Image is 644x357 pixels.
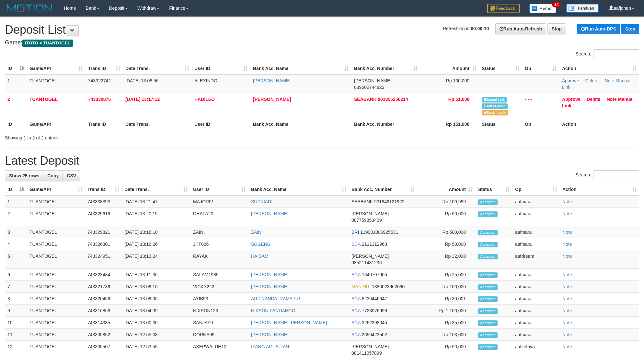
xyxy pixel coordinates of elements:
th: Op: activate to sort column ascending [522,63,559,75]
a: Note [562,230,572,235]
a: Approve [562,97,581,102]
span: Copy 901855256214 to clipboard [378,97,408,102]
span: Copy 085211431236 to clipboard [351,260,382,265]
span: Copy 8230446947 to clipboard [362,296,387,301]
span: [PERSON_NAME] [354,78,391,83]
a: NIKSON PANDANGO [251,308,295,313]
th: Amount: activate to sort column ascending [418,184,476,196]
span: Accepted [478,242,498,247]
td: Rp 32,000 [418,250,476,269]
td: 743324951 [85,250,122,269]
span: SEABANK [351,199,373,204]
a: SUPRIADI [251,199,272,204]
td: TUANTOGEL [27,317,85,329]
span: CSV [67,173,76,178]
span: Accepted [478,320,498,326]
span: Accepted [478,332,498,338]
td: [DATE] 13:00:30 [122,317,190,329]
td: [DATE] 13:09:00 [122,293,190,305]
td: AYIB93 [190,293,248,305]
th: Date Trans. [123,118,192,130]
span: [PERSON_NAME] [351,211,389,216]
th: User ID [192,118,250,130]
td: 10 [5,317,27,329]
th: ID: activate to sort column descending [5,184,27,196]
span: Copy 1380023962090 to clipboard [372,284,405,289]
span: BCA [351,296,361,301]
th: Game/API [27,118,86,130]
a: Manual Link [562,78,630,90]
a: Run Auto-DPS [577,24,620,34]
td: aafmara [512,317,560,329]
a: HAISAM [251,254,269,259]
td: RAYAK [190,250,248,269]
span: Accepted [478,308,498,314]
a: [PERSON_NAME] [251,284,288,289]
a: Manual Link [562,97,634,108]
span: Accepted [478,254,498,259]
td: ZAINI [190,226,248,238]
span: Copy 901849121922 to clipboard [374,199,404,204]
a: Stop [621,24,639,34]
a: SUGENG [251,242,271,247]
td: aafmara [512,293,560,305]
td: VICKY222 [190,281,248,293]
td: 743329821 [85,226,122,238]
td: aafmara [512,281,560,293]
span: Copy 087759853409 to clipboard [351,218,382,223]
td: 743305852 [85,329,122,341]
th: Op [522,118,559,130]
td: [DATE] 13:20:15 [122,208,190,226]
td: TUANTOGEL [27,208,85,226]
span: Similar transaction found [482,103,508,109]
td: 743320456 [85,293,122,305]
strong: 00:00:10 [471,26,489,31]
th: Amount: activate to sort column ascending [420,63,479,75]
a: [PERSON_NAME] [251,211,288,216]
span: Manually Linked [482,97,507,102]
a: IYANG AGUSTIAN [251,344,289,349]
td: aafmara [512,269,560,281]
td: 743321786 [85,281,122,293]
th: Action: activate to sort column ascending [560,184,639,196]
a: Note [562,211,572,216]
a: [PERSON_NAME] [253,78,290,83]
span: Bank is not match [482,110,508,115]
a: Note [562,242,572,247]
a: [PERSON_NAME] [251,332,288,337]
span: Accepted [478,211,498,217]
td: 1 [5,196,27,208]
td: 743326801 [85,238,122,250]
td: 743323484 [85,269,122,281]
span: Copy 2650423502 to clipboard [362,332,387,337]
td: [DATE] 12:55:08 [122,329,190,341]
a: Note [562,308,572,313]
a: Run Auto-Refresh [495,23,546,34]
a: Note [562,296,572,301]
span: Copy 119001006925531 to clipboard [360,230,398,235]
td: 743316868 [85,305,122,317]
img: Feedback.jpg [487,4,520,13]
th: Action [559,118,639,130]
h1: Deposit List [5,23,639,36]
td: aafmara [512,305,560,317]
span: 743330876 [88,97,111,102]
input: Search: [593,170,639,180]
td: TUANTOGEL [27,305,85,317]
span: 34 [552,2,561,7]
td: MAJOR01 [190,196,248,208]
a: Note [562,272,572,277]
td: TUANTOGEL [27,281,85,293]
td: TUANTOGEL [27,93,86,118]
th: Bank Acc. Name [250,118,351,130]
a: Show 25 rows [5,170,43,181]
th: Trans ID [86,118,123,130]
span: Copy 081411057899 to clipboard [351,351,382,356]
span: Copy 3262398045 to clipboard [362,320,387,325]
span: SEABANK [354,97,376,102]
span: [DATE] 13:17:12 [125,97,160,102]
td: - - - [522,93,559,118]
th: Bank Acc. Number: activate to sort column ascending [351,63,420,75]
td: [DATE] 13:21:47 [122,196,190,208]
span: BCA [351,320,361,325]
